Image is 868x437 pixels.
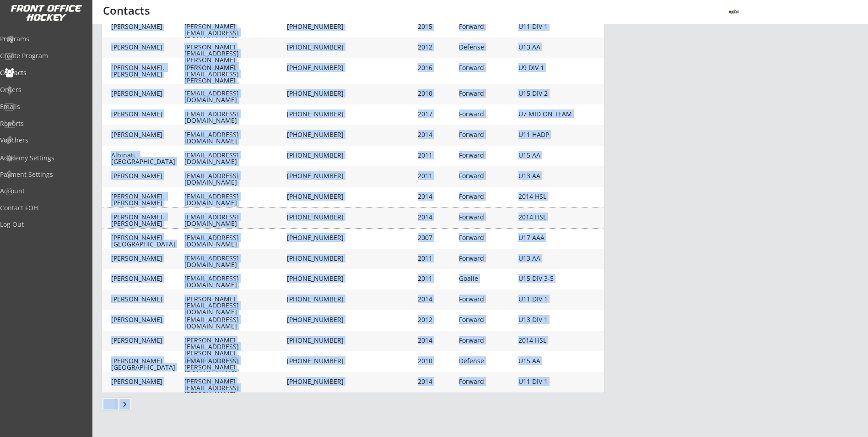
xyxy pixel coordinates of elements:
[287,317,351,323] div: [PHONE_NUMBER]
[418,65,454,71] div: 2016
[418,90,454,97] div: 2010
[287,111,351,117] div: [PHONE_NUMBER]
[418,152,454,158] div: 2011
[418,111,454,117] div: 2017
[459,90,514,97] div: Forward
[418,378,454,385] div: 2014
[459,193,514,200] div: Forward
[287,193,351,200] div: [PHONE_NUMBER]
[518,111,573,117] div: U7 MID ON TEAM
[518,173,573,179] div: U13 AA
[111,358,184,371] div: [PERSON_NAME][GEOGRAPHIC_DATA]
[418,44,454,50] div: 2012
[418,235,454,241] div: 2007
[184,65,285,90] div: [PERSON_NAME][EMAIL_ADDRESS][PERSON_NAME][DOMAIN_NAME]
[459,337,514,344] div: Forward
[184,296,285,315] div: [PERSON_NAME][EMAIL_ADDRESS][DOMAIN_NAME]
[459,173,514,179] div: Forward
[287,44,351,50] div: [PHONE_NUMBER]
[518,44,573,50] div: U13 AA
[287,173,351,179] div: [PHONE_NUMBER]
[118,397,131,411] button: keyboard_arrow_right
[111,65,184,77] div: [PERSON_NAME], [PERSON_NAME]
[418,358,454,364] div: 2010
[418,275,454,282] div: 2011
[518,296,573,302] div: U11 DIV 1
[518,65,573,71] div: U9 DIV 1
[287,23,351,30] div: [PHONE_NUMBER]
[459,255,514,262] div: Forward
[287,255,351,262] div: [PHONE_NUMBER]
[111,235,184,247] div: [PERSON_NAME][GEOGRAPHIC_DATA]
[459,235,514,241] div: Forward
[287,296,351,302] div: [PHONE_NUMBER]
[518,378,573,385] div: U11 DIV 1
[418,214,454,220] div: 2014
[184,90,285,103] div: [EMAIL_ADDRESS][DOMAIN_NAME]
[418,337,454,344] div: 2014
[184,214,285,227] div: [EMAIL_ADDRESS][DOMAIN_NAME]
[111,255,184,262] div: [PERSON_NAME]
[184,337,285,363] div: [PERSON_NAME][EMAIL_ADDRESS][PERSON_NAME][DOMAIN_NAME]
[518,90,573,97] div: U15 DIV 2
[418,317,454,323] div: 2012
[111,296,184,302] div: [PERSON_NAME]
[184,317,285,329] div: [EMAIL_ADDRESS][DOMAIN_NAME]
[459,378,514,385] div: Forward
[184,255,285,268] div: [EMAIL_ADDRESS][DOMAIN_NAME]
[111,152,184,165] div: Albinati, [GEOGRAPHIC_DATA]
[459,275,514,282] div: Goalie
[418,255,454,262] div: 2011
[184,23,285,43] div: [PERSON_NAME][EMAIL_ADDRESS][DOMAIN_NAME]
[184,111,285,124] div: [EMAIL_ADDRESS][DOMAIN_NAME]
[518,337,573,344] div: 2014 HSL
[287,152,351,158] div: [PHONE_NUMBER]
[184,131,285,144] div: [EMAIL_ADDRESS][DOMAIN_NAME]
[518,358,573,364] div: U15 AA
[459,296,514,302] div: Forward
[459,65,514,71] div: Forward
[459,111,514,117] div: Forward
[102,397,115,411] button: chevron_left
[111,275,184,282] div: [PERSON_NAME]
[111,111,184,117] div: [PERSON_NAME]
[459,214,514,220] div: Forward
[518,214,573,220] div: 2014 HSL
[418,131,454,138] div: 2014
[111,23,184,30] div: [PERSON_NAME]
[518,193,573,200] div: 2014 HSL
[111,317,184,323] div: [PERSON_NAME]
[287,378,351,385] div: [PHONE_NUMBER]
[184,193,285,206] div: [EMAIL_ADDRESS][DOMAIN_NAME]
[459,358,514,364] div: Defense
[111,337,184,344] div: [PERSON_NAME]
[287,214,351,220] div: [PHONE_NUMBER]
[518,317,573,323] div: U13 DIV 1
[418,173,454,179] div: 2011
[518,255,573,262] div: U13 AA
[287,235,351,241] div: [PHONE_NUMBER]
[418,23,454,30] div: 2015
[184,152,285,165] div: [EMAIL_ADDRESS][DOMAIN_NAME]
[459,317,514,323] div: Forward
[518,152,573,158] div: U15 AA
[287,131,351,138] div: [PHONE_NUMBER]
[111,214,184,227] div: [PERSON_NAME], [PERSON_NAME]
[184,275,285,288] div: [EMAIL_ADDRESS][DOMAIN_NAME]
[287,90,351,97] div: [PHONE_NUMBER]
[459,44,514,50] div: Defense
[418,193,454,200] div: 2014
[184,358,285,377] div: [EMAIL_ADDRESS][PERSON_NAME][DOMAIN_NAME]
[111,193,184,206] div: [PERSON_NAME], [PERSON_NAME]
[287,65,351,71] div: [PHONE_NUMBER]
[111,44,184,50] div: [PERSON_NAME]
[287,275,351,282] div: [PHONE_NUMBER]
[184,173,285,186] div: [EMAIL_ADDRESS][DOMAIN_NAME]
[459,23,514,30] div: Forward
[111,90,184,97] div: [PERSON_NAME]
[518,23,573,30] div: U11 DIV 1
[184,44,285,70] div: [PERSON_NAME][EMAIL_ADDRESS][PERSON_NAME][DOMAIN_NAME]
[518,131,573,138] div: U11 HADP
[518,275,573,282] div: U15 DIV 3-5
[459,131,514,138] div: Forward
